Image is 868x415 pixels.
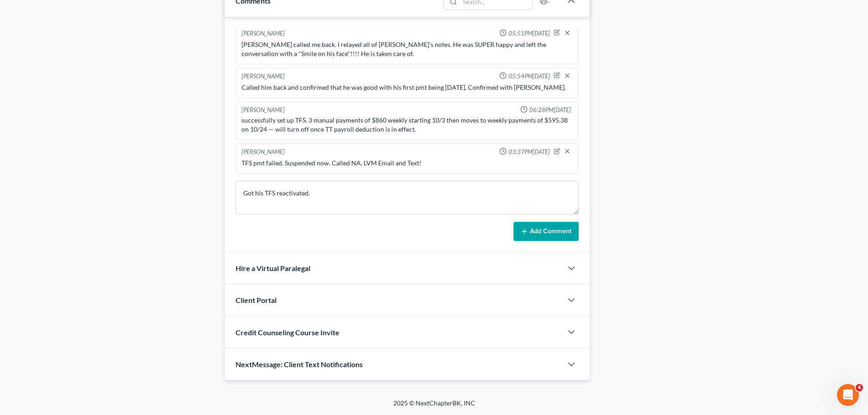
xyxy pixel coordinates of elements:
[508,148,550,156] span: 03:37PM[DATE]
[241,83,573,92] div: Called him back and confirmed that he was good with his first pmt being [DATE]. Confirmed with [P...
[241,116,573,134] div: successfully set up TFS. 3 manual payments of $860 weekly starting 10/3 then moves to weekly paym...
[236,264,310,272] span: Hire a Virtual Paralegal
[508,72,550,81] span: 05:54PM[DATE]
[514,222,579,241] button: Add Comment
[241,29,285,38] div: [PERSON_NAME]
[508,29,550,38] span: 05:51PM[DATE]
[837,384,859,406] iframe: Intercom live chat
[529,106,571,114] span: 06:28PM[DATE]
[241,40,573,58] div: [PERSON_NAME] called me back. I relayed all of [PERSON_NAME]'s notes. He was SUPER happy and left...
[236,296,277,304] span: Client Portal
[236,328,339,337] span: Credit Counseling Course Invite
[856,384,863,391] span: 4
[241,148,285,157] div: [PERSON_NAME]
[241,72,285,81] div: [PERSON_NAME]
[175,399,694,415] div: 2025 © NextChapterBK, INC
[241,106,285,114] div: [PERSON_NAME]
[236,360,363,369] span: NextMessage: Client Text Notifications
[241,159,573,168] div: TFS pmt failed. Suspended now. Called NA, LVM Email and Text!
